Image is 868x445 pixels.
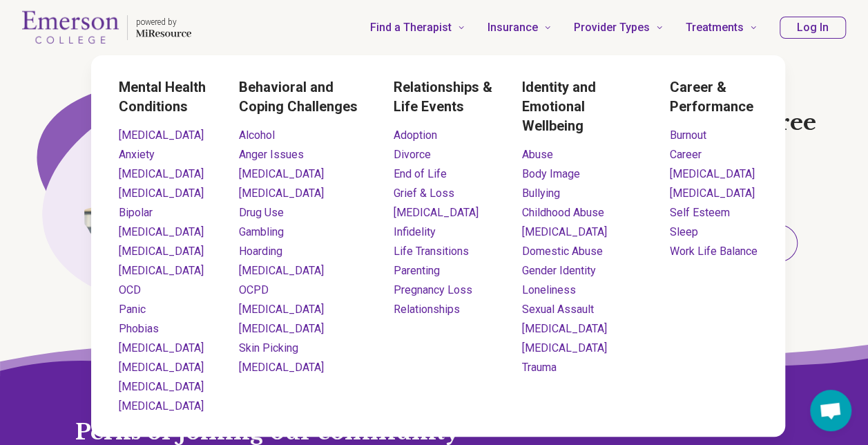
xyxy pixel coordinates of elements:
a: OCPD [239,283,269,296]
h3: Career & Performance [669,77,758,116]
a: Parenting [394,264,440,277]
a: [MEDICAL_DATA] [669,187,754,200]
button: Log In [780,17,846,39]
a: End of Life [394,167,447,180]
a: [MEDICAL_DATA] [239,187,324,200]
a: Gender Identity [521,264,595,277]
a: [MEDICAL_DATA] [119,225,204,238]
a: [MEDICAL_DATA] [239,322,324,335]
a: Home page [22,6,191,50]
a: Infidelity [394,225,436,238]
a: [MEDICAL_DATA] [119,399,204,413]
a: Body Image [521,167,579,180]
a: Gambling [239,225,284,238]
a: [MEDICAL_DATA] [521,322,606,335]
a: Hoarding [239,245,282,258]
span: Find a Therapist [370,18,452,37]
h3: Relationships & Life Events [394,77,499,116]
a: [MEDICAL_DATA] [239,303,324,316]
a: Loneliness [521,283,575,296]
a: Bipolar [119,206,153,219]
a: Pregnancy Loss [394,283,472,296]
h3: Behavioral and Coping Challenges [239,77,372,116]
a: [MEDICAL_DATA] [119,264,204,277]
span: Insurance [488,18,538,37]
a: [MEDICAL_DATA] [119,187,204,200]
a: [MEDICAL_DATA] [394,206,479,219]
a: Anxiety [119,148,155,161]
a: Abuse [521,148,552,161]
a: Childhood Abuse [521,206,604,219]
span: Treatments [686,18,744,37]
a: Career [669,148,701,161]
a: Drug Use [239,206,284,219]
a: Phobias [119,322,159,335]
a: Burnout [669,129,706,142]
span: Provider Types [574,18,650,37]
a: [MEDICAL_DATA] [119,129,204,142]
a: [MEDICAL_DATA] [119,341,204,354]
a: [MEDICAL_DATA] [119,167,204,180]
a: Anger Issues [239,148,304,161]
a: [MEDICAL_DATA] [119,380,204,393]
a: Work Life Balance [669,245,757,258]
a: Life Transitions [394,245,469,258]
a: Bullying [521,187,559,200]
a: Adoption [394,129,437,142]
a: [MEDICAL_DATA] [521,341,606,354]
a: Sleep [669,225,697,238]
a: [MEDICAL_DATA] [521,225,606,238]
a: OCD [119,283,141,296]
a: Divorce [394,148,431,161]
a: [MEDICAL_DATA] [119,361,204,374]
a: [MEDICAL_DATA] [669,167,754,180]
h3: Mental Health Conditions [119,77,217,116]
a: Self Esteem [669,206,729,219]
h3: Identity and Emotional Wellbeing [521,77,647,135]
a: [MEDICAL_DATA] [119,245,204,258]
div: Find a Therapist [8,55,868,437]
a: [MEDICAL_DATA] [239,264,324,277]
a: Grief & Loss [394,187,454,200]
a: Trauma [521,361,556,374]
a: Panic [119,303,146,316]
a: Relationships [394,303,460,316]
a: Skin Picking [239,341,298,354]
a: Alcohol [239,129,275,142]
p: powered by [136,17,191,28]
div: Open chat [810,390,851,431]
a: Domestic Abuse [521,245,602,258]
a: Sexual Assault [521,303,593,316]
a: [MEDICAL_DATA] [239,361,324,374]
a: [MEDICAL_DATA] [239,167,324,180]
